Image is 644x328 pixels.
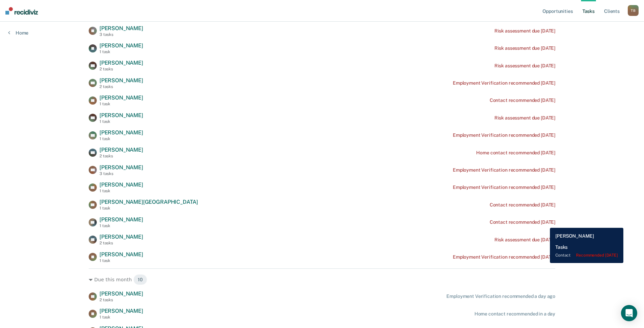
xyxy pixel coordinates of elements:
[99,102,143,106] div: 1 task
[99,42,143,49] span: [PERSON_NAME]
[99,234,143,240] span: [PERSON_NAME]
[99,241,143,245] div: 2 tasks
[8,30,28,36] a: Home
[494,115,555,121] div: Risk assessment due [DATE]
[494,28,555,34] div: Risk assessment due [DATE]
[99,129,143,136] span: [PERSON_NAME]
[628,5,639,16] button: TB
[99,32,143,37] div: 3 tasks
[99,147,143,153] span: [PERSON_NAME]
[99,67,143,71] div: 2 tasks
[99,171,143,176] div: 3 tasks
[133,274,147,285] span: 10
[99,189,143,193] div: 1 task
[628,5,639,16] div: T B
[494,63,555,69] div: Risk assessment due [DATE]
[99,49,143,54] div: 1 task
[99,216,143,223] span: [PERSON_NAME]
[99,84,143,89] div: 2 tasks
[453,167,555,173] div: Employment Verification recommended [DATE]
[453,254,555,260] div: Employment Verification recommended [DATE]
[453,184,555,190] div: Employment Verification recommended [DATE]
[490,219,555,225] div: Contact recommended [DATE]
[99,136,143,141] div: 1 task
[494,237,555,243] div: Risk assessment due [DATE]
[5,7,38,15] img: Recidiviz
[99,119,143,124] div: 1 task
[476,150,555,156] div: Home contact recommended [DATE]
[446,293,555,299] div: Employment Verification recommended a day ago
[89,274,555,285] div: Due this month 10
[99,251,143,258] span: [PERSON_NAME]
[453,80,555,86] div: Employment Verification recommended [DATE]
[621,305,637,321] div: Open Intercom Messenger
[490,202,555,208] div: Contact recommended [DATE]
[99,258,143,263] div: 1 task
[99,154,143,158] div: 2 tasks
[99,60,143,66] span: [PERSON_NAME]
[99,25,143,31] span: [PERSON_NAME]
[99,308,143,314] span: [PERSON_NAME]
[99,77,143,84] span: [PERSON_NAME]
[99,112,143,118] span: [PERSON_NAME]
[99,206,198,211] div: 1 task
[474,311,555,317] div: Home contact recommended in a day
[494,45,555,51] div: Risk assessment due [DATE]
[99,290,143,297] span: [PERSON_NAME]
[99,94,143,101] span: [PERSON_NAME]
[99,164,143,171] span: [PERSON_NAME]
[490,97,555,103] div: Contact recommended [DATE]
[99,315,143,320] div: 1 task
[99,298,143,302] div: 2 tasks
[99,181,143,188] span: [PERSON_NAME]
[453,132,555,138] div: Employment Verification recommended [DATE]
[99,199,198,205] span: [PERSON_NAME][GEOGRAPHIC_DATA]
[99,223,143,228] div: 1 task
